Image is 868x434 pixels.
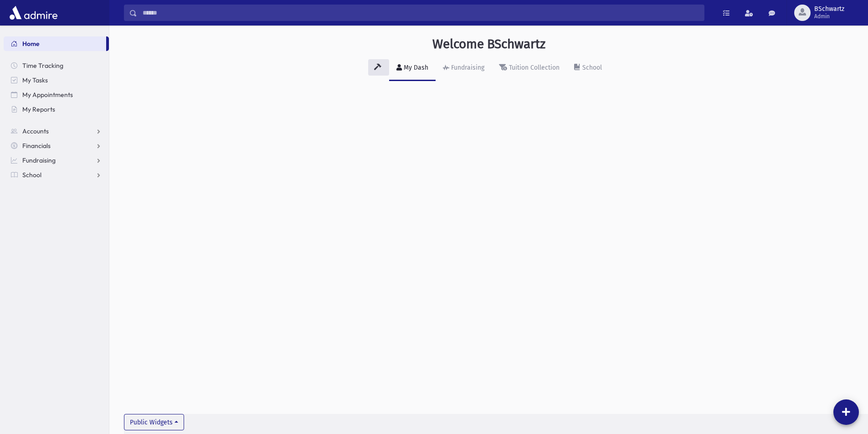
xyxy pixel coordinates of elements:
[580,64,602,71] div: School
[567,56,609,81] a: School
[389,56,436,81] a: My Dash
[22,40,40,48] span: Home
[507,64,560,71] div: Tuition Collection
[814,5,844,13] span: BSchwartz
[22,91,73,99] span: My Appointments
[124,414,184,430] button: Public Widgets
[449,64,484,71] div: Fundraising
[4,58,109,73] a: Time Tracking
[22,142,51,150] span: Financials
[432,36,545,52] h3: Welcome BSchwartz
[4,73,109,87] a: My Tasks
[22,171,41,179] span: School
[22,156,56,164] span: Fundraising
[402,64,428,71] div: My Dash
[22,127,49,135] span: Accounts
[22,61,63,70] span: Time Tracking
[137,5,704,21] input: Search
[22,76,48,84] span: My Tasks
[4,138,109,153] a: Financials
[4,124,109,138] a: Accounts
[492,56,567,81] a: Tuition Collection
[4,36,106,51] a: Home
[22,105,55,113] span: My Reports
[7,4,60,22] img: AdmirePro
[436,56,492,81] a: Fundraising
[4,102,109,117] a: My Reports
[4,87,109,102] a: My Appointments
[4,153,109,168] a: Fundraising
[4,168,109,182] a: School
[814,13,844,20] span: Admin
